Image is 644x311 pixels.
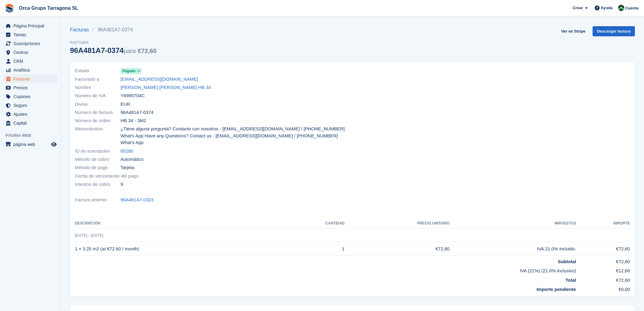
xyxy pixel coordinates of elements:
[13,140,50,149] span: página web
[75,265,576,274] td: IVA (21%) (21.0% inclusivo)
[3,57,58,65] a: menu
[572,5,583,11] span: Crear
[75,181,121,188] span: Intentos de cobro
[576,284,630,293] td: €0,00
[70,40,156,46] span: Factura
[3,66,58,74] a: menu
[70,26,93,34] a: Facturas
[3,22,58,30] a: menu
[618,5,624,11] img: Tania
[121,181,123,188] span: 9
[559,26,588,36] a: Ver en Stripe
[75,125,121,146] span: Memorándum
[558,259,576,264] strong: Subtotal
[13,66,50,74] span: Analítica
[121,196,153,203] a: 96A481A7-0323
[121,109,153,116] span: 96A481A7-0374
[3,92,58,101] a: menu
[3,30,58,39] a: menu
[3,75,58,83] a: menu
[13,39,50,48] span: Suscripciones
[75,233,103,238] span: [DATE] - [DATE]
[121,125,349,146] span: ¿Tiene alguna pregunta? Contacte con nosotros - [EMAIL_ADDRESS][DOMAIN_NAME] / [PHONE_NUMBER] Wha...
[576,256,630,265] td: €72,60
[75,164,121,171] span: Método de pago
[121,156,143,163] span: Automático
[345,242,450,256] td: €72,60
[450,246,576,253] div: IVA 21.0% incluido.
[13,101,50,110] span: Seguro
[50,141,58,148] a: Vista previa de la tienda
[13,22,50,30] span: Página Principal
[75,101,121,108] span: Divisa
[565,277,576,283] strong: Total
[138,48,156,54] span: €72,60
[75,76,121,83] span: Facturado a
[576,274,630,284] td: €72,60
[3,48,58,57] a: menu
[124,48,136,54] span: para
[283,242,345,256] td: 1
[121,84,211,91] a: [PERSON_NAME] [PERSON_NAME] HB 34
[576,242,630,256] td: €72,60
[13,110,50,118] span: Ajustes
[13,48,50,57] span: Centros
[13,57,50,65] span: CRM
[121,76,198,83] a: [EMAIL_ADDRESS][DOMAIN_NAME]
[75,242,283,256] td: 1 × 3.25 m2 (at €72.60 / month)
[3,110,58,118] a: menu
[121,148,133,155] a: 65280
[345,219,450,228] th: Precio unitario
[576,265,630,274] td: €12,60
[121,164,134,171] span: Tarjeta
[75,117,121,124] span: Número de orden
[13,30,50,39] span: Tareas
[3,39,58,48] a: menu
[75,156,121,163] span: Método de cobro
[537,287,576,292] strong: Importe pendiente
[3,119,58,127] a: menu
[70,46,156,55] div: 96A481A7-0374
[13,75,50,83] span: Facturas
[576,219,630,228] th: Importe
[75,196,121,203] span: Factura anterior
[121,101,130,108] span: EUR
[75,148,121,155] span: ID de suscripción
[593,26,635,36] a: Descargar factura
[601,5,613,11] span: Ayuda
[283,219,345,228] th: CANTIDAD
[625,5,639,11] span: Cuenta
[121,67,142,74] a: Pagado
[5,133,61,139] span: Página web
[75,109,121,116] span: Número de factura
[75,219,283,228] th: Descripción
[5,4,14,13] img: stora-icon-8386f47178a22dfd0bd8f6a31ec36ba5ce8667c1dd55bd0f319d3a0aa187defe.svg
[75,173,138,180] span: Fecha de vencimiento del pago
[13,92,50,101] span: Cupones
[75,92,121,99] span: Número de IVA
[75,84,121,91] span: Nombre
[121,92,145,99] span: Y6985704C
[122,68,135,74] span: Pagado
[450,219,576,228] th: Impuestos
[3,101,58,110] a: menu
[13,119,50,127] span: Capital
[75,67,121,74] span: Estado
[16,3,81,13] a: Orca Grupo Tarragona SL
[3,140,58,149] a: menú
[3,83,58,92] a: menu
[13,83,50,92] span: Precios
[121,117,146,124] span: HB 34 - 3M2
[70,26,156,34] nav: breadcrumbs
